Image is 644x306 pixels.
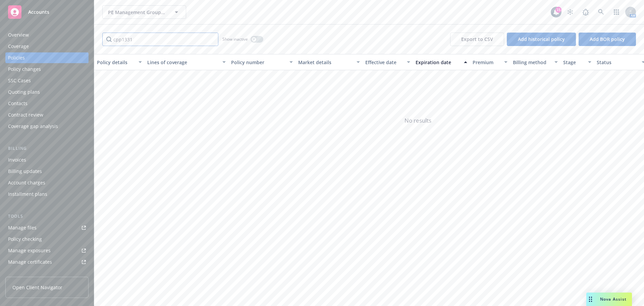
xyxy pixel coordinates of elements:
[8,41,29,52] div: Coverage
[8,121,58,132] div: Coverage gap analysis
[102,5,186,19] button: PE Management Group, Inc.
[147,59,218,66] div: Lines of coverage
[579,5,592,19] a: Report a Bug
[8,177,45,188] div: Account charges
[5,98,89,109] a: Contacts
[555,7,561,13] div: 15
[8,166,42,177] div: Billing updates
[363,54,413,70] button: Effective date
[365,59,403,66] div: Effective date
[5,30,89,40] a: Overview
[513,59,550,66] div: Billing method
[610,5,623,19] a: Switch app
[597,59,638,66] div: Status
[586,293,632,306] button: Nova Assist
[8,87,40,97] div: Quoting plans
[222,36,248,42] span: Show inactive
[8,30,29,40] div: Overview
[145,54,228,70] button: Lines of coverage
[8,155,26,165] div: Invoices
[560,54,594,70] button: Stage
[594,5,608,19] a: Search
[28,9,49,15] span: Accounts
[5,245,89,256] a: Manage exposures
[108,9,166,16] span: PE Management Group, Inc.
[5,213,89,220] div: Tools
[102,33,218,46] input: Filter by keyword...
[510,54,560,70] button: Billing method
[12,284,62,291] span: Open Client Navigator
[5,177,89,188] a: Account charges
[94,54,145,70] button: Policy details
[5,145,89,152] div: Billing
[5,234,89,245] a: Policy checking
[8,222,37,233] div: Manage files
[228,54,296,70] button: Policy number
[600,296,627,302] span: Nova Assist
[298,59,353,66] div: Market details
[518,36,565,42] span: Add historical policy
[8,268,42,279] div: Manage claims
[5,64,89,75] a: Policy changes
[5,41,89,52] a: Coverage
[5,110,89,120] a: Contract review
[8,234,42,245] div: Policy checking
[5,222,89,233] a: Manage files
[296,54,363,70] button: Market details
[450,33,504,46] button: Export to CSV
[8,64,41,75] div: Policy changes
[5,87,89,97] a: Quoting plans
[586,293,595,306] div: Drag to move
[8,52,25,63] div: Policies
[507,33,576,46] button: Add historical policy
[8,245,51,256] div: Manage exposures
[5,3,89,21] a: Accounts
[5,121,89,132] a: Coverage gap analysis
[590,36,625,42] span: Add BOR policy
[579,33,636,46] button: Add BOR policy
[563,59,584,66] div: Stage
[5,52,89,63] a: Policies
[461,36,493,42] span: Export to CSV
[5,155,89,165] a: Invoices
[97,59,135,66] div: Policy details
[5,166,89,177] a: Billing updates
[416,59,460,66] div: Expiration date
[563,5,577,19] a: Stop snowing
[5,268,89,279] a: Manage claims
[473,59,500,66] div: Premium
[8,189,47,200] div: Installment plans
[413,54,470,70] button: Expiration date
[5,257,89,267] a: Manage certificates
[8,75,31,86] div: SSC Cases
[8,257,52,267] div: Manage certificates
[5,189,89,200] a: Installment plans
[8,110,43,120] div: Contract review
[231,59,285,66] div: Policy number
[5,75,89,86] a: SSC Cases
[8,98,28,109] div: Contacts
[470,54,510,70] button: Premium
